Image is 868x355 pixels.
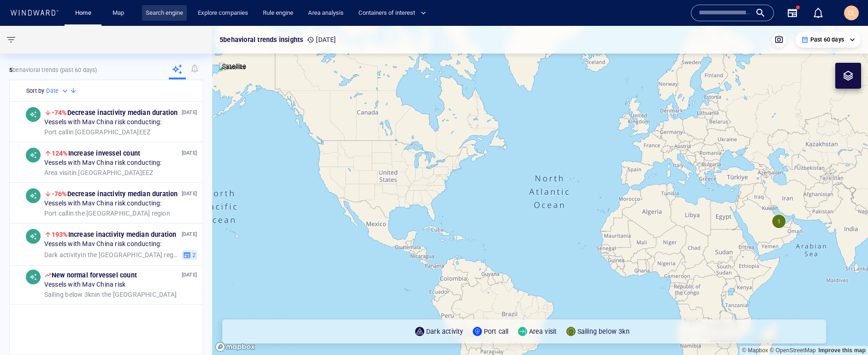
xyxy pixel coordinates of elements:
span: Decrease in activity median duration [52,190,178,198]
p: Satellite [222,61,246,72]
span: Vessels with Mav China risk conducting: [44,159,162,167]
h6: Date [46,86,59,96]
span: 193% [52,231,68,238]
button: 2 [182,250,197,260]
a: OpenStreetMap [770,347,816,354]
span: in the [GEOGRAPHIC_DATA] [44,290,177,299]
img: satellite [219,63,246,72]
span: Dark activity [44,251,81,258]
a: Home [71,5,95,21]
p: [DATE] [182,149,197,157]
span: -76% [52,190,67,198]
span: in the [GEOGRAPHIC_DATA] region [44,251,178,259]
a: Explore companies [194,5,252,21]
p: [DATE] [182,230,197,239]
p: [DATE] [182,108,197,117]
span: Increase in vessel count [52,150,140,157]
span: Sailing below 3kn [44,290,95,298]
span: in [GEOGRAPHIC_DATA] EEZ [44,128,150,136]
strong: 5 [9,66,12,73]
span: CL [848,9,856,17]
span: Vessels with Mav China risk conducting: [44,240,162,248]
a: Map [109,5,131,21]
a: Mapbox [742,347,768,354]
span: Decrease in activity median duration [52,109,178,116]
span: Increase in activity median duration [52,231,177,238]
p: [DATE] [307,34,336,45]
p: [DATE] [182,271,197,279]
span: in the [GEOGRAPHIC_DATA] region [44,209,170,217]
a: Mapbox logo [215,342,256,352]
span: -74% [52,109,67,116]
span: Area visit [44,168,71,176]
span: Containers of interest [358,8,426,18]
canvas: Map [212,26,868,355]
p: Sailing below 3kn [577,326,630,337]
button: CL [842,4,861,22]
a: Area analysis [304,5,347,21]
span: Vessels with Mav China risk conducting: [44,199,162,208]
div: Date [46,86,70,96]
span: 2 [191,251,196,259]
span: Vessels with Mav China risk conducting: [44,118,162,126]
span: New normal for vessel count [52,271,137,279]
button: Containers of interest [355,5,434,21]
span: Vessels with Mav China risk [44,281,125,289]
span: Port call [44,209,69,217]
iframe: Chat [829,313,861,348]
a: Search engine [142,5,187,21]
div: Notification center [813,7,824,18]
a: Rule engine [259,5,297,21]
p: behavioral trends (Past 60 days) [9,66,97,74]
span: Port call [44,128,69,135]
p: [DATE] [182,189,197,198]
a: Map feedback [818,347,866,354]
p: Past 60 days [810,36,844,44]
p: Dark activity [426,326,464,337]
p: 5 behavioral trends insights [220,34,303,45]
button: Home [68,5,98,21]
p: Area visit [529,326,557,337]
div: Past 60 days [801,36,855,44]
span: 124% [52,150,68,157]
h6: Sort by [26,86,44,96]
p: Port call [484,326,509,337]
span: in [GEOGRAPHIC_DATA] EEZ [44,168,154,177]
button: Map [105,5,135,21]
